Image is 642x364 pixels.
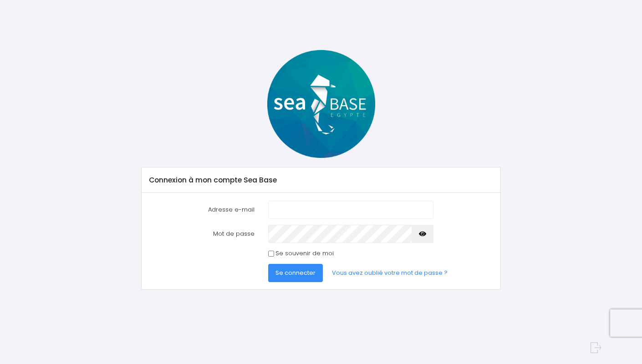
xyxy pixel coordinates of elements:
[142,225,261,243] label: Mot de passe
[275,249,334,258] label: Se souvenir de moi
[268,264,323,282] button: Se connecter
[325,264,455,282] a: Vous avez oublié votre mot de passe ?
[275,268,316,277] span: Se connecter
[142,201,261,219] label: Adresse e-mail
[142,167,500,193] div: Connexion à mon compte Sea Base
